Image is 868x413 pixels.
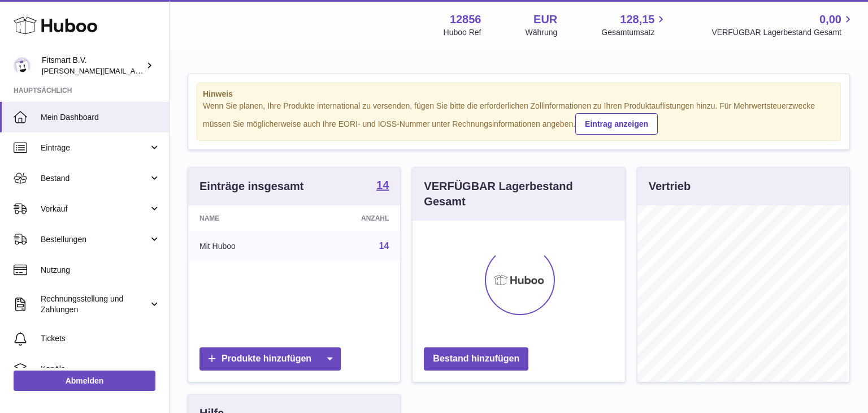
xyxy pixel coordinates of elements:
[533,12,557,27] strong: EUR
[41,173,149,184] span: Bestand
[14,371,155,391] a: Abmelden
[376,179,389,191] strong: 14
[41,364,160,375] span: Kanäle
[203,101,835,135] div: Wenn Sie planen, Ihre Produkte international zu versenden, fügen Sie bitte die erforderlichen Zol...
[711,27,854,38] span: VERFÜGBAR Lagerbestand Gesamt
[14,57,31,74] img: jonathan@leaderoo.com
[188,231,302,261] td: Mit Huboo
[575,113,658,135] a: Eintrag anzeigen
[199,347,341,371] a: Produkte hinzufügen
[424,347,528,371] a: Bestand hinzufügen
[41,112,160,123] span: Mein Dashboard
[526,27,558,38] div: Währung
[302,205,401,231] th: Anzahl
[42,66,227,75] span: [PERSON_NAME][EMAIL_ADDRESS][DOMAIN_NAME]
[424,179,574,209] h3: VERFÜGBAR Lagerbestand Gesamt
[450,12,481,27] strong: 12856
[41,333,160,344] span: Tickets
[601,27,667,38] span: Gesamtumsatz
[41,143,149,153] span: Einträge
[601,12,667,38] a: 128,15 Gesamtumsatz
[376,179,389,193] a: 14
[42,55,144,76] div: Fitsmart B.V.
[41,234,149,245] span: Bestellungen
[649,179,691,194] h3: Vertrieb
[199,179,304,194] h3: Einträge insgesamt
[41,204,149,214] span: Verkauf
[444,27,481,38] div: Huboo Ref
[41,294,149,315] span: Rechnungsstellung und Zahlungen
[188,205,302,231] th: Name
[711,12,854,38] a: 0,00 VERFÜGBAR Lagerbestand Gesamt
[203,89,835,100] strong: Hinweis
[41,265,160,276] span: Nutzung
[620,12,654,27] span: 128,15
[819,12,841,27] span: 0,00
[379,241,389,251] a: 14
